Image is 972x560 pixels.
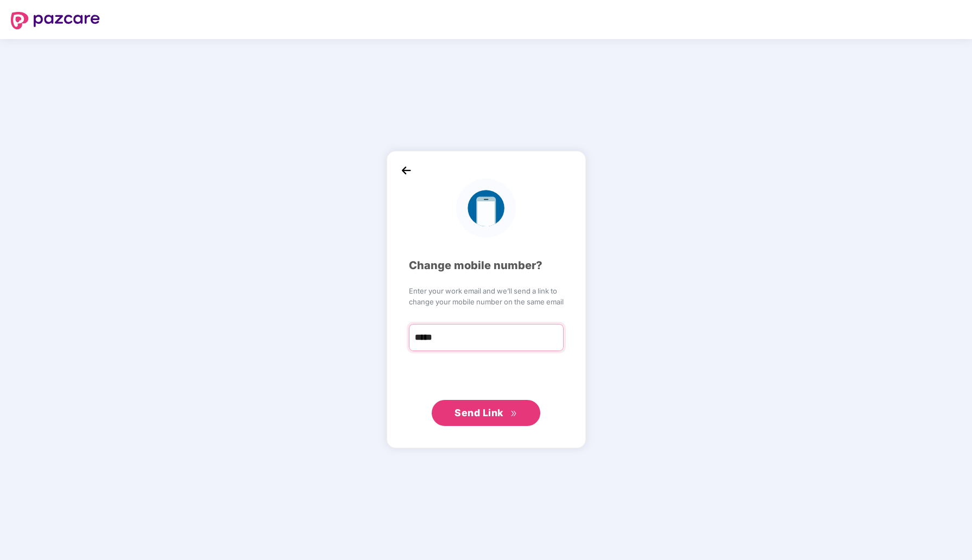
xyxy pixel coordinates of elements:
[432,400,540,426] button: Send Linkdouble-right
[409,296,564,307] span: change your mobile number on the same email
[11,12,100,29] img: logo
[409,257,564,274] div: Change mobile number?
[510,410,517,417] span: double-right
[456,179,515,238] img: logo
[398,162,414,179] img: back_icon
[455,407,503,418] span: Send Link
[409,285,564,296] span: Enter your work email and we’ll send a link to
